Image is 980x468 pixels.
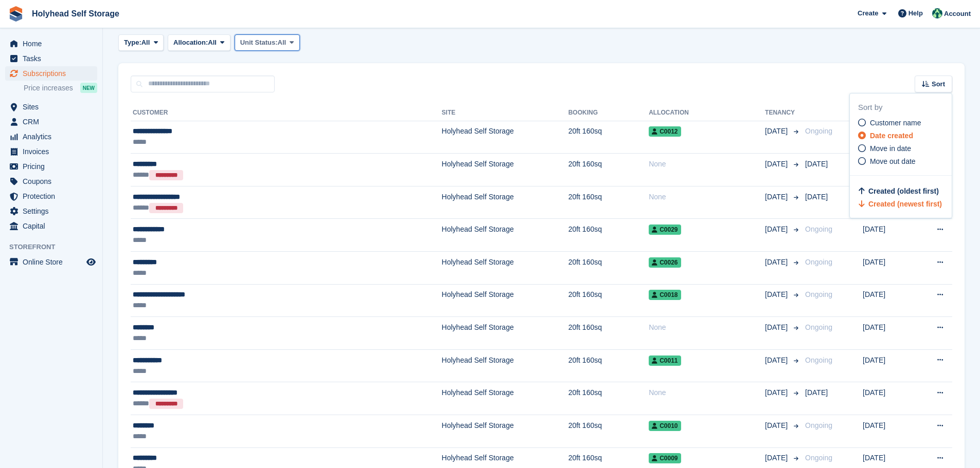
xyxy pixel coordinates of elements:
[442,415,568,448] td: Holyhead Self Storage
[568,349,649,382] td: 20ft 160sq
[5,129,97,144] a: menu
[765,224,790,235] span: [DATE]
[932,79,945,89] span: Sort
[442,284,568,317] td: Holyhead Self Storage
[442,349,568,382] td: Holyhead Self Storage
[235,34,300,51] button: Unit Status: All
[870,132,913,140] span: Date created
[23,219,84,233] span: Capital
[649,159,765,170] div: None
[765,105,801,121] th: Tenancy
[805,421,832,429] span: Ongoing
[944,9,971,19] span: Account
[442,219,568,252] td: Holyhead Self Storage
[5,100,97,114] a: menu
[765,387,790,398] span: [DATE]
[23,51,84,66] span: Tasks
[240,38,278,48] span: Unit Status:
[649,322,765,333] div: None
[649,126,681,137] span: C0012
[863,284,914,317] td: [DATE]
[649,192,765,202] div: None
[131,105,442,121] th: Customer
[863,252,914,285] td: [DATE]
[23,144,84,159] span: Invoices
[568,186,649,219] td: 20ft 160sq
[649,387,765,398] div: None
[5,159,97,174] a: menu
[23,36,84,51] span: Home
[208,38,217,48] span: All
[649,224,681,235] span: C0029
[23,255,84,269] span: Online Store
[442,252,568,285] td: Holyhead Self Storage
[765,126,790,137] span: [DATE]
[568,284,649,317] td: 20ft 160sq
[868,187,939,195] span: Created (oldest first)
[870,157,916,165] span: Move out date
[908,8,923,18] span: Help
[23,204,84,218] span: Settings
[805,127,832,135] span: Ongoing
[80,83,97,93] div: NEW
[858,156,952,167] a: Move out date
[442,105,568,121] th: Site
[568,415,649,448] td: 20ft 160sq
[28,5,123,22] a: Holyhead Self Storage
[5,174,97,189] a: menu
[141,38,150,48] span: All
[568,252,649,285] td: 20ft 160sq
[858,130,952,141] a: Date created
[863,382,914,415] td: [DATE]
[863,415,914,448] td: [DATE]
[442,121,568,154] td: Holyhead Self Storage
[5,115,97,129] a: menu
[24,83,73,93] span: Price increases
[765,355,790,366] span: [DATE]
[8,6,24,22] img: stora-icon-8386f47178a22dfd0bd8f6a31ec36ba5ce8667c1dd55bd0f319d3a0aa187defe.svg
[858,102,952,114] div: Sort by
[568,382,649,415] td: 20ft 160sq
[124,38,141,48] span: Type:
[442,154,568,186] td: Holyhead Self Storage
[442,317,568,350] td: Holyhead Self Storage
[85,256,97,268] a: Preview store
[805,193,828,201] span: [DATE]
[568,154,649,186] td: 20ft 160sq
[805,454,832,462] span: Ongoing
[858,8,878,18] span: Create
[863,317,914,350] td: [DATE]
[23,129,84,144] span: Analytics
[568,219,649,252] td: 20ft 160sq
[858,187,939,195] a: Created (oldest first)
[23,100,84,114] span: Sites
[118,34,164,51] button: Type: All
[168,34,230,51] button: Allocation: All
[805,290,832,298] span: Ongoing
[5,66,97,81] a: menu
[649,257,681,268] span: C0026
[5,189,97,203] a: menu
[765,453,790,463] span: [DATE]
[5,144,97,159] a: menu
[932,8,942,18] img: Graham Wood
[5,51,97,66] a: menu
[765,322,790,333] span: [DATE]
[5,204,97,218] a: menu
[9,242,102,252] span: Storefront
[805,258,832,266] span: Ongoing
[863,349,914,382] td: [DATE]
[805,356,832,364] span: Ongoing
[23,66,84,81] span: Subscriptions
[870,144,911,153] span: Move in date
[5,219,97,233] a: menu
[23,174,84,189] span: Coupons
[5,36,97,51] a: menu
[805,388,828,397] span: [DATE]
[5,255,97,269] a: menu
[23,159,84,174] span: Pricing
[568,121,649,154] td: 20ft 160sq
[765,159,790,170] span: [DATE]
[765,289,790,300] span: [DATE]
[858,200,942,208] a: Created (newest first)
